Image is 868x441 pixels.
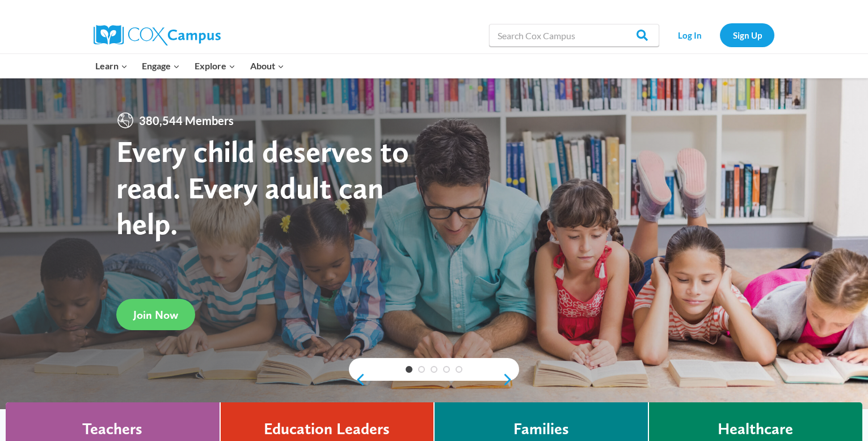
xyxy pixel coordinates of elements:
a: Log In [665,23,714,47]
nav: Secondary Navigation [665,23,774,47]
div: content slider buttons [349,368,519,391]
a: 3 [431,366,437,373]
span: Join Now [133,308,178,322]
a: 2 [418,366,425,373]
h4: Teachers [82,419,142,439]
span: Explore [195,59,235,73]
nav: Primary Navigation [88,54,291,78]
a: 5 [456,366,462,373]
a: Join Now [116,299,195,330]
strong: Every child deserves to read. Every adult can help. [116,133,409,242]
span: About [250,59,284,73]
a: 1 [406,366,412,373]
img: Cox Campus [94,25,221,45]
a: Sign Up [720,23,774,47]
a: 4 [443,366,450,373]
span: 380,544 Members [134,111,238,130]
h4: Education Leaders [264,419,390,439]
h4: Healthcare [718,419,793,439]
h4: Families [513,419,569,439]
input: Search Cox Campus [489,24,659,47]
a: next [502,373,519,386]
span: Engage [142,59,180,73]
a: previous [349,373,366,386]
span: Learn [95,59,128,73]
